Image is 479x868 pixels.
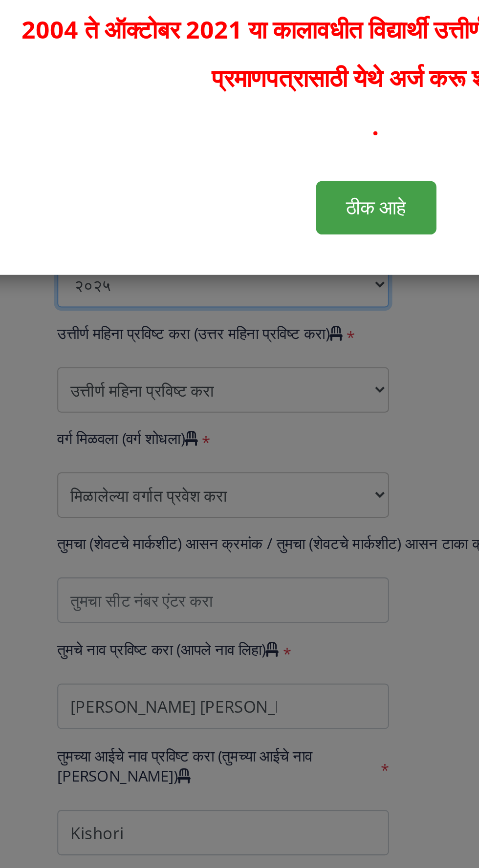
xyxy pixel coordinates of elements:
[209,361,270,386] font: पुष्टीकरण
[68,397,411,436] font: 2004 ते ऑक्टोबर 2021 या कालावधीत विद्यार्थी उत्तीर्ण झाल्यास दीक्षांत समारंभ/पदवी प्रमाणपत्रासाठी...
[29,2,59,35] img: लोगो
[225,484,254,497] font: ठीक आहे
[59,8,213,26] font: दीक्षांत समारंभ / पदवी प्रमाणपत्र
[238,444,241,460] font: .
[29,8,213,26] a: दीक्षांत समारंभ / पदवी प्रमाणपत्र
[211,478,269,504] button: ठीक आहे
